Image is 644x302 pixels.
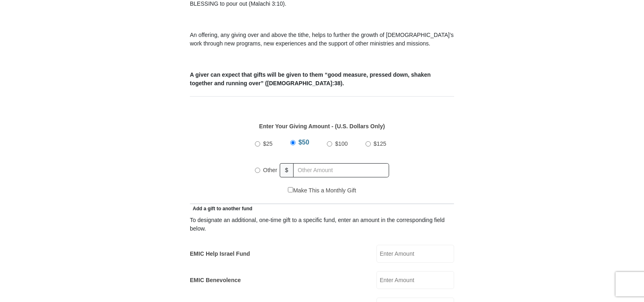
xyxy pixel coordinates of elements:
[376,245,454,263] input: Enter Amount
[293,163,389,177] input: Other Amount
[376,271,454,289] input: Enter Amount
[280,163,294,177] span: $
[190,31,454,48] p: An offering, any giving over and above the tithe, helps to further the growth of [DEMOGRAPHIC_DAT...
[288,187,293,192] input: Make This a Monthly Gift
[263,140,272,147] span: $25
[259,123,385,129] strong: Enter Your Giving Amount - (U.S. Dollars Only)
[190,276,241,285] label: EMIC Benevolence
[190,206,252,211] span: Add a gift to another fund
[335,140,348,147] span: $100
[190,216,454,233] div: To designate an additional, one-time gift to a specific fund, enter an amount in the correspondin...
[298,139,309,146] span: $50
[288,186,356,195] label: Make This a Monthly Gift
[190,250,250,258] label: EMIC Help Israel Fund
[263,167,277,173] span: Other
[374,140,386,147] span: $125
[190,71,431,86] b: A giver can expect that gifts will be given to them “good measure, pressed down, shaken together ...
